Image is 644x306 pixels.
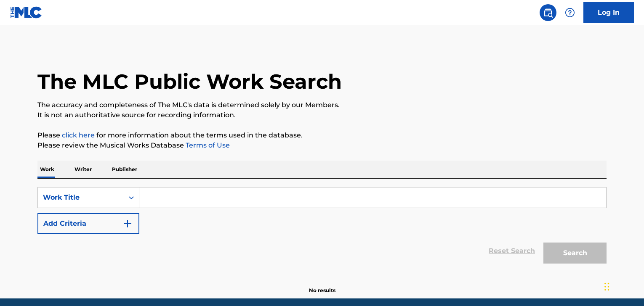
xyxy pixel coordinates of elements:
p: Please for more information about the terms used in the database. [37,130,607,140]
a: Terms of Use [184,141,230,149]
img: 9d2ae6d4665cec9f34b9.svg [122,219,133,229]
a: click here [62,131,95,139]
p: Publisher [109,161,140,178]
a: Log In [583,2,634,23]
div: Work Title [43,193,119,203]
p: It is not an authoritative source for recording information. [37,110,607,120]
div: Виджет чата [602,266,644,306]
button: Add Criteria [37,213,139,234]
h1: The MLC Public Work Search [37,69,342,94]
form: Search Form [37,187,607,268]
p: The accuracy and completeness of The MLC's data is determined solely by our Members. [37,100,607,110]
iframe: Chat Widget [602,266,644,306]
p: No results [309,277,335,294]
p: Please review the Musical Works Database [37,140,607,150]
div: Help [562,4,578,21]
img: help [565,8,575,18]
img: search [543,8,553,18]
div: Перетащить [604,274,609,299]
p: Work [37,161,57,178]
img: MLC Logo [10,6,43,18]
p: Writer [72,161,94,178]
a: Public Search [540,4,556,21]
